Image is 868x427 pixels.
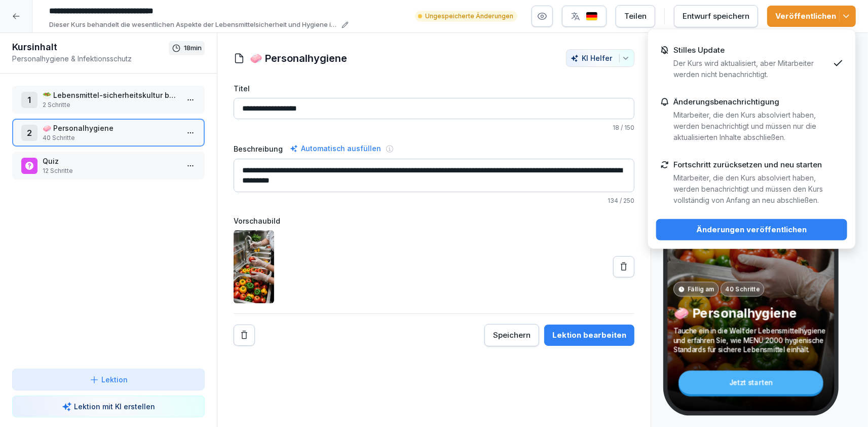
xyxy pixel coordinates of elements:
p: Mitarbeiter, die den Kurs absolviert haben, werden benachrichtigt und müssen den Kurs vollständig... [673,172,829,206]
p: / 150 [234,123,634,132]
p: Lektion [101,374,128,385]
p: 40 Schritte [43,133,178,143]
p: Ungespeicherte Änderungen [425,12,513,21]
p: Fortschritt zurücksetzen und neu starten [673,160,822,169]
span: 18 [613,124,619,131]
p: 12 Schritte [43,166,178,175]
button: Teilen [616,5,655,27]
h1: Kursinhalt [12,41,169,53]
div: Lektion bearbeiten [552,330,626,341]
p: 40 Schritte [725,284,760,294]
p: 🧼 Personalhygiene [43,123,178,133]
button: Veröffentlichen [767,6,856,27]
button: Remove [234,325,255,346]
p: 🧼 Personalhygiene [673,305,828,322]
button: Lektion [12,369,205,390]
img: de.svg [586,12,598,21]
label: Beschreibung [234,144,283,154]
div: Entwurf speichern [683,11,749,22]
p: Stilles Update [673,46,725,55]
button: Speichern [484,324,539,346]
p: Mitarbeiter, die den Kurs absolviert haben, werden benachrichtigt und müssen nur die aktualisiert... [673,110,829,143]
div: Quiz12 Schritte [12,152,205,180]
div: 2🧼 Personalhygiene40 Schritte [12,119,205,147]
p: Fällig am [687,284,714,294]
p: Dieser Kurs behandelt die wesentlichen Aspekte der Lebensmittelsicherheit und Hygiene in der Gast... [49,20,338,30]
button: Lektion bearbeiten [544,325,634,346]
button: Änderungen veröffentlichen [656,219,847,240]
div: Automatisch ausfüllen [288,143,383,155]
span: 134 [608,197,618,204]
p: Der Kurs wird aktualisiert, aber Mitarbeiter werden nicht benachrichtigt. [673,58,829,80]
div: Änderungen veröffentlichen [664,224,839,235]
div: Veröffentlichen [775,11,848,22]
button: Entwurf speichern [674,5,758,27]
div: Teilen [624,11,647,22]
div: 1 [21,92,37,108]
button: Lektion mit KI erstellen [12,396,205,417]
img: vp4il40vvdtjw5bsz2lpno0y.png [234,230,274,303]
h1: 🧼 Personalhygiene [250,51,347,66]
p: 18 min [184,43,202,53]
p: Lektion mit KI erstellen [74,401,155,412]
p: Quiz [43,156,178,166]
p: 🥗 Lebensmittel-sicherheitskultur bei MENÜ 2000 [43,90,178,100]
div: Jetzt starten [678,371,823,395]
p: / 250 [234,196,634,205]
div: Speichern [493,330,531,341]
p: 2 Schritte [43,100,178,110]
p: Tauche ein in die Welt der Lebensmittelhygiene und erfahren Sie, wie MENÜ 2000 hygienische Standa... [673,327,828,354]
label: Vorschaubild [234,216,634,226]
p: Personalhygiene & Infektionsschutz [12,53,169,64]
div: KI Helfer [571,54,630,62]
div: 2 [21,125,37,141]
label: Titel [234,83,634,94]
button: KI Helfer [566,49,634,67]
p: Änderungsbenachrichtigung [673,97,779,106]
div: 1🥗 Lebensmittel-sicherheitskultur bei MENÜ 20002 Schritte [12,86,205,114]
